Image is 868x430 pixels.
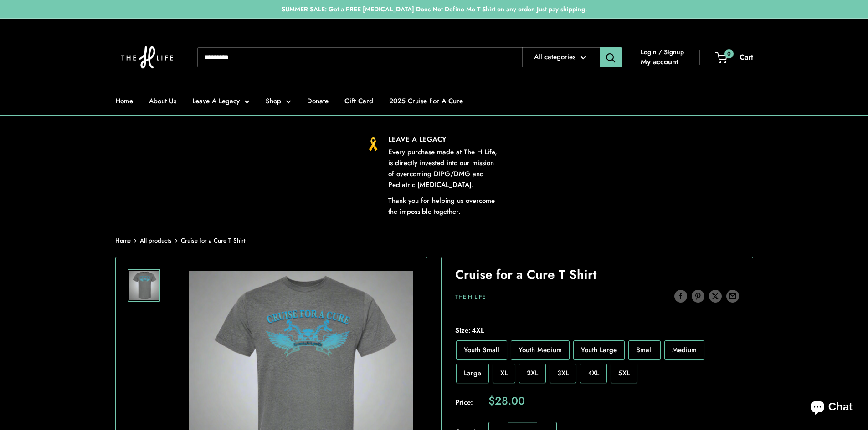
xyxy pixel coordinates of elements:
label: Youth Small [456,340,507,360]
a: Leave A Legacy [192,95,250,107]
span: 0 [724,49,733,58]
a: Home [115,236,131,245]
span: 5XL [618,368,630,378]
label: Large [456,364,489,383]
span: Login / Signup [641,46,684,58]
label: XL [493,364,515,383]
a: Share on Facebook [674,289,687,303]
label: Youth Medium [511,340,570,360]
a: 0 Cart [716,51,753,64]
label: 4XL [580,364,607,383]
input: Search... [197,47,522,67]
p: Every purchase made at The H Life, is directly invested into our mission of overcoming DIPG/DMG a... [388,147,502,190]
inbox-online-store-chat: Shopify online store chat [802,393,861,423]
label: Youth Large [573,340,625,360]
a: Tweet on Twitter [709,289,722,303]
span: 4XL [588,368,599,378]
span: XL [500,368,508,378]
img: The H Life [115,28,179,87]
label: Medium [664,340,704,360]
span: 3XL [557,368,569,378]
a: Donate [307,95,329,107]
a: Pin on Pinterest [692,289,704,303]
span: Price: [455,395,488,409]
span: 4XL [471,325,484,335]
h1: Cruise for a Cure T Shirt [455,266,739,284]
img: Cruise for a Cure T Shirt [129,271,159,300]
label: 5XL [611,364,637,383]
label: Small [628,340,661,360]
span: Large [464,368,481,378]
span: Cart [740,52,753,62]
a: The H Life [455,293,485,301]
a: All products [140,236,172,245]
label: 2XL [519,364,546,383]
nav: Breadcrumb [115,235,246,246]
a: My account [641,55,678,69]
a: Shop [266,95,291,107]
a: Gift Card [344,95,373,107]
p: Thank you for helping us overcome the impossible together. [388,195,502,217]
label: 3XL [550,364,576,383]
a: Home [115,95,133,107]
span: Small [636,345,653,355]
span: 2XL [527,368,538,378]
button: Search [600,47,622,67]
span: Cruise for a Cure T Shirt [181,236,246,245]
span: Youth Large [581,345,617,355]
span: Size: [455,324,739,337]
a: About Us [149,95,176,107]
p: LEAVE A LEGACY [388,134,502,145]
span: Youth Medium [519,345,562,355]
a: 2025 Cruise For A Cure [389,95,463,107]
a: Share by email [726,289,739,303]
span: Youth Small [464,345,499,355]
span: $28.00 [488,395,525,406]
span: Medium [672,345,697,355]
